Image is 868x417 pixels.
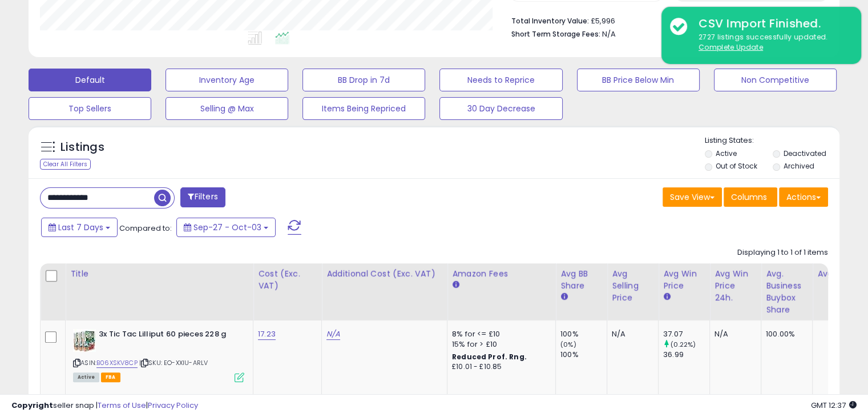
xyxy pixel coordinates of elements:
button: Sep-27 - Oct-03 [176,218,276,237]
button: Non Competitive [714,69,837,91]
p: Listing States: [705,135,839,146]
button: Actions [779,187,828,207]
small: Avg BB Share. [560,292,567,302]
div: seller snap | | [11,400,198,411]
small: Avg Win Price. [663,292,670,302]
a: N/A [326,328,340,340]
div: 37.07 [663,329,709,339]
small: (0%) [560,340,576,349]
div: Displaying 1 to 1 of 1 items [737,247,828,258]
div: Avg Win Price [663,268,705,292]
button: Save View [663,187,722,207]
button: BB Drop in 7d [302,69,425,91]
li: £5,996 [511,13,819,27]
div: ASIN: [73,329,244,381]
span: 2025-10-11 12:37 GMT [811,400,857,411]
div: Avg Selling Price [612,268,653,304]
span: FBA [101,372,120,382]
div: Avg. Business Buybox Share [766,268,808,316]
label: Out of Stock [716,161,757,171]
button: Inventory Age [165,69,288,91]
button: Default [29,69,151,91]
button: Columns [724,187,777,207]
div: Additional Cost (Exc. VAT) [326,268,442,280]
strong: Copyright [11,400,53,411]
span: N/A [602,29,616,39]
div: Cost (Exc. VAT) [258,268,317,292]
label: Archived [783,161,814,171]
button: BB Price Below Min [577,69,700,91]
div: Amazon Fees [452,268,551,280]
div: Clear All Filters [40,159,91,170]
b: Short Term Storage Fees: [511,29,600,39]
small: (0.22%) [671,340,696,349]
button: Selling @ Max [165,97,288,120]
span: Columns [731,191,767,203]
div: Avg Win Price 24h. [714,268,756,304]
small: Amazon Fees. [452,280,459,290]
span: | SKU: EO-XXIU-ARLV [139,358,208,367]
div: N/A [612,329,649,339]
h5: Listings [60,139,104,155]
span: All listings currently available for purchase on Amazon [73,372,99,382]
div: 100% [560,329,607,339]
span: Last 7 Days [58,222,103,233]
div: N/A [714,329,752,339]
a: Terms of Use [98,400,146,411]
span: Compared to: [119,223,172,234]
b: 3x Tic Tac Lilliput 60 pieces 228 g [99,329,237,343]
button: Items Being Repriced [302,97,425,120]
button: Filters [180,187,225,207]
a: 17.23 [258,328,276,340]
u: Complete Update [699,42,763,52]
img: 51BLvXnYrmL._SL40_.jpg [73,329,96,352]
label: Deactivated [783,149,826,158]
div: Avg BB Share [560,268,602,292]
b: Total Inventory Value: [511,16,589,26]
div: 100.00% [766,329,804,339]
div: CSV Import Finished. [690,15,853,32]
div: 15% for > £10 [452,339,547,350]
button: Needs to Reprice [439,69,562,91]
b: Reduced Prof. Rng. [452,352,527,362]
div: 8% for <= £10 [452,329,547,339]
div: 2727 listings successfully updated. [690,32,853,53]
button: Top Sellers [29,97,151,120]
div: Title [70,268,248,280]
div: 36.99 [663,350,709,360]
div: 100% [560,350,607,360]
label: Active [716,149,737,158]
span: Sep-27 - Oct-03 [193,222,261,233]
button: 30 Day Decrease [439,97,562,120]
div: £10.01 - £10.85 [452,362,547,372]
button: Last 7 Days [41,218,118,237]
a: Privacy Policy [148,400,198,411]
a: B06XSKV8CP [96,358,138,368]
